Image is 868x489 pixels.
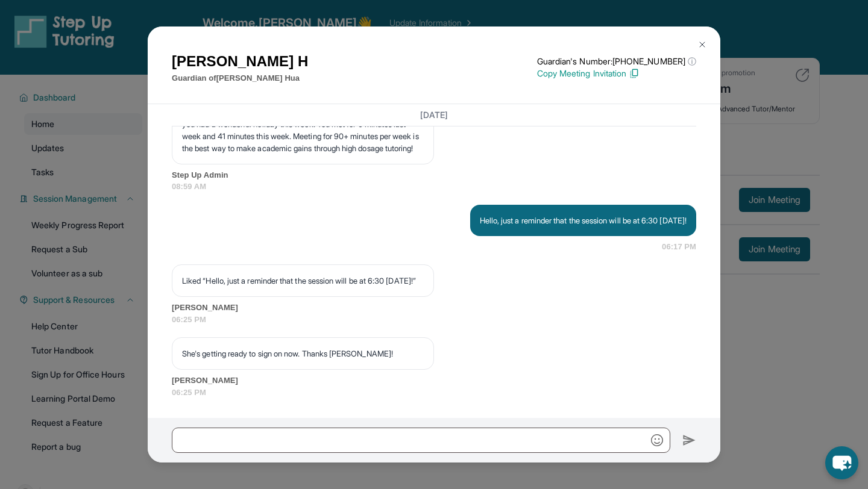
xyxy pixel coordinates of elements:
[537,55,696,67] p: Guardian's Number: [PHONE_NUMBER]
[172,302,696,314] span: [PERSON_NAME]
[172,169,696,181] span: Step Up Admin
[682,433,696,447] img: Send icon
[172,314,696,326] span: 06:25 PM
[172,387,696,399] span: 06:25 PM
[480,214,687,226] p: Hello, just a reminder that the session will be at 6:30 [DATE]!
[172,181,696,193] span: 08:59 AM
[537,67,696,79] p: Copy Meeting Invitation
[172,375,696,387] span: [PERSON_NAME]
[688,55,696,67] span: ⓘ
[697,40,707,49] img: Close Icon
[182,347,424,360] p: She's getting ready to sign on now. Thanks [PERSON_NAME]!
[825,446,858,479] button: chat-button
[629,68,640,79] img: Copy Icon
[182,275,424,287] p: Liked “Hello, just a reminder that the session will be at 6:30 [DATE]!”
[651,434,663,446] img: Emoji
[172,109,696,121] h3: [DATE]
[172,51,308,72] h1: [PERSON_NAME] H
[662,241,696,253] span: 06:17 PM
[182,106,424,154] p: We hope your student's school year is off to a great start, and we hope you had a wonderful holid...
[172,72,308,84] p: Guardian of [PERSON_NAME] Hua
